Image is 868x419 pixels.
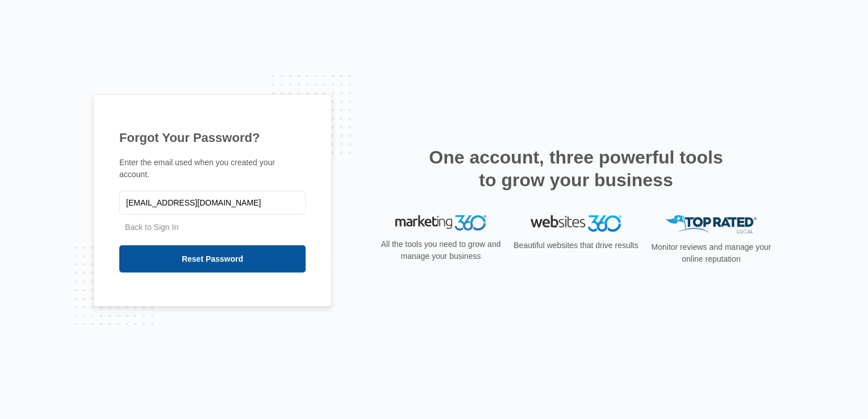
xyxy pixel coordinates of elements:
img: Websites 360 [531,215,621,232]
img: Marketing 360 [395,215,486,231]
p: Monitor reviews and manage your online reputation [648,241,775,265]
p: Beautiful websites that drive results [512,240,640,252]
input: Reset Password [119,245,306,273]
h1: Forgot Your Password? [119,128,306,147]
p: Enter the email used when you created your account. [119,157,306,181]
img: Top Rated Local [666,215,757,234]
p: All the tools you need to grow and manage your business [377,238,504,262]
input: Email [119,191,306,215]
a: Back to Sign In [125,223,178,232]
h2: One account, three powerful tools to grow your business [425,146,727,191]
